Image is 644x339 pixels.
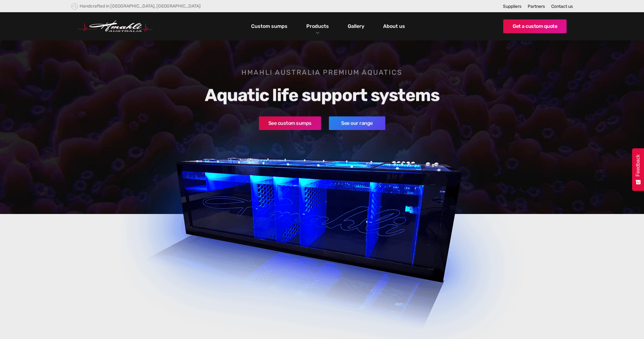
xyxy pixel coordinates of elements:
[77,20,153,32] img: Hmahli Australia Logo
[160,68,484,77] h1: Hmahli Australia premium aquatics
[632,148,644,191] button: Feedback - Show survey
[250,21,289,32] a: Custom sumps
[382,21,407,32] a: About us
[305,22,330,31] a: Products
[551,4,573,9] a: Contact us
[528,4,545,9] a: Partners
[259,116,321,130] a: See custom sumps
[503,4,521,9] a: Suppliers
[302,12,334,40] div: Products
[346,21,366,32] a: Gallery
[80,3,201,9] div: Handcrafted in [GEOGRAPHIC_DATA], [GEOGRAPHIC_DATA]
[160,85,484,105] h2: Aquatic life support systems
[77,20,153,32] a: home
[503,19,567,33] a: Get a custom quote
[635,154,641,176] span: Feedback
[329,116,385,130] a: See our range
